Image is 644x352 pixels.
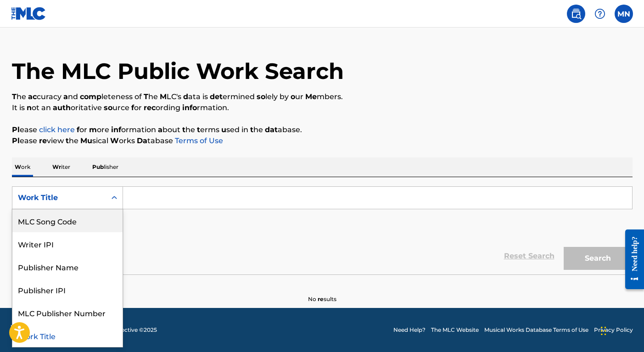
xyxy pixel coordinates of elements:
span: re [318,296,324,302]
div: Writer IPI [12,232,123,255]
span: he [182,125,195,134]
span: ur [291,92,303,101]
span: rmation. [182,103,229,112]
span: sed [221,125,240,134]
span: he [66,136,78,145]
img: search [571,8,582,19]
span: W [110,136,119,145]
span: Wr [52,163,61,170]
span: ot [27,103,39,112]
span: t [197,125,200,134]
span: T [144,92,148,101]
span: view [39,136,64,145]
img: help [594,8,605,19]
span: sults [318,296,336,302]
div: Help [591,5,609,23]
span: det [210,92,223,101]
div: Publisher Name [12,255,123,278]
span: Pl [12,125,20,134]
span: urce [104,103,129,112]
span: ording [144,103,180,112]
span: he [250,125,263,134]
span: dat [265,125,278,134]
span: orks [110,136,135,145]
span: ermined [210,92,255,101]
span: o [291,92,295,101]
span: It is an [12,103,229,112]
span: comp [80,92,101,101]
span: a [158,125,162,134]
span: so [104,103,112,112]
form: Search Form [12,186,633,274]
span: a [63,92,68,101]
span: t [250,125,253,134]
span: W [15,163,21,170]
span: re [39,136,47,145]
div: User Menu [615,5,633,23]
span: or [77,125,87,134]
span: oritative [53,103,102,112]
img: MLC Logo [11,7,46,20]
span: erms [197,125,219,134]
span: of is by [12,92,343,101]
span: m [89,125,97,134]
span: Me [305,92,317,101]
div: Work Title [12,324,123,347]
span: inf [111,125,121,134]
span: in [77,125,302,134]
span: or [131,103,142,112]
iframe: Resource Center [618,222,644,296]
h1: The MLC Public Work Search [12,57,344,85]
iframe: Chat Widget [598,308,644,352]
div: Drag [601,317,606,345]
span: mbers. [305,92,343,101]
span: rec [144,103,156,112]
span: bout [158,125,180,134]
span: nd [63,92,78,101]
span: ore [89,125,109,134]
a: Public Search [567,5,585,23]
span: abase. [265,125,302,134]
span: tabase [137,136,173,145]
span: lisher [92,163,118,170]
div: Work Title [18,192,101,203]
span: f [77,125,79,134]
span: T [12,92,17,101]
div: Publisher IPI [12,278,123,301]
span: info [182,103,197,112]
span: ac [28,92,37,101]
span: ease [12,125,37,134]
span: No [308,296,336,302]
span: Mu [80,136,92,145]
a: Terms of Use [173,136,223,145]
img: logo [11,324,39,335]
span: so [257,92,265,101]
span: LC's [160,92,181,101]
span: iter [52,163,70,170]
span: curacy [28,92,62,101]
div: MLC Song Code [12,209,123,232]
span: Pub [92,163,104,170]
span: n [27,103,32,112]
span: M [160,92,167,101]
span: t [66,136,69,145]
span: lely [257,92,278,101]
a: Privacy Policy [594,326,633,334]
span: he [144,92,158,101]
span: sical [80,136,108,145]
span: Da [137,136,147,145]
a: Need Help? [393,326,426,334]
span: ormation [111,125,156,134]
span: ata [183,92,201,101]
span: t [182,125,185,134]
a: The MLC Website [431,326,479,334]
span: u [221,125,226,134]
span: he [12,92,26,101]
span: Pl [12,136,20,145]
span: ork [15,163,30,170]
a: Musical Works Database Terms of Use [484,326,588,334]
span: f [131,103,134,112]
